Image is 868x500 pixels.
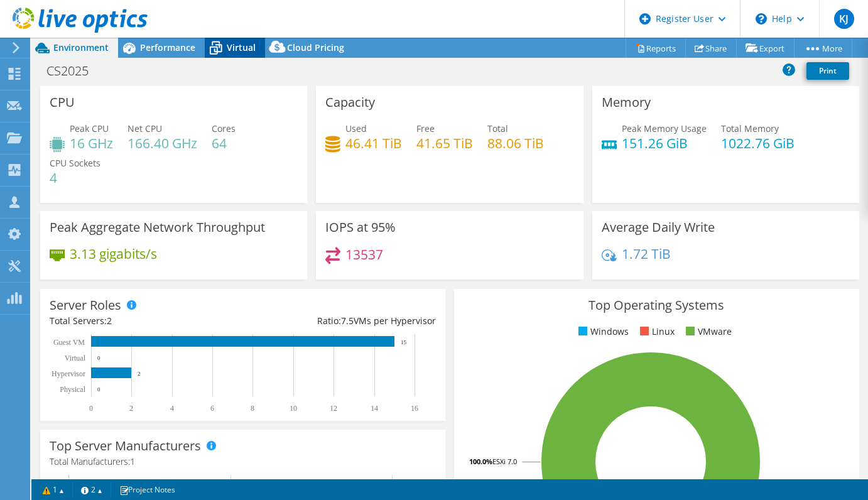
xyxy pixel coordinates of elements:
[129,404,133,413] text: 2
[70,122,109,134] span: Peak CPU
[89,404,93,413] text: 0
[794,38,852,58] a: More
[50,455,436,469] h4: Total Manufacturers:
[806,62,849,80] a: Print
[111,482,184,497] a: Project Notes
[107,315,112,327] span: 2
[227,41,256,53] span: Virtual
[97,355,100,361] text: 0
[834,9,854,29] span: KJ
[50,171,100,185] h4: 4
[41,64,108,78] h1: CS2025
[602,95,651,109] h3: Memory
[683,325,732,339] li: VMware
[416,122,435,134] span: Free
[50,298,121,312] h3: Server Roles
[140,41,195,53] span: Performance
[401,339,407,345] text: 15
[212,122,236,134] span: Cores
[50,157,100,169] span: CPU Sockets
[138,371,141,377] text: 2
[53,41,109,53] span: Environment
[170,404,174,413] text: 4
[52,369,85,378] text: Hypervisor
[325,220,396,234] h3: IOPS at 95%
[736,38,795,58] a: Export
[50,314,242,328] div: Total Servers:
[721,136,795,150] h4: 1022.76 GiB
[34,482,73,497] a: 1
[637,325,675,339] li: Linux
[685,38,737,58] a: Share
[416,136,473,150] h4: 41.65 TiB
[626,38,686,58] a: Reports
[127,136,197,150] h4: 166.40 GHz
[53,338,85,347] text: Guest VM
[50,220,265,234] h3: Peak Aggregate Network Throughput
[756,13,767,24] svg: \n
[492,457,517,466] tspan: ESXi 7.0
[50,439,201,453] h3: Top Server Manufacturers
[65,354,86,362] text: Virtual
[251,404,254,413] text: 8
[371,404,378,413] text: 14
[469,457,492,466] tspan: 100.0%
[325,95,375,109] h3: Capacity
[70,136,113,150] h4: 16 GHz
[97,386,100,393] text: 0
[341,315,354,327] span: 7.5
[622,247,671,261] h4: 1.72 TiB
[290,404,297,413] text: 10
[130,455,135,467] span: 1
[72,482,111,497] a: 2
[210,404,214,413] text: 6
[287,41,344,53] span: Cloud Pricing
[330,404,337,413] text: 12
[602,220,715,234] h3: Average Daily Write
[411,404,418,413] text: 16
[487,136,544,150] h4: 88.06 TiB
[127,122,162,134] span: Net CPU
[464,298,850,312] h3: Top Operating Systems
[622,122,707,134] span: Peak Memory Usage
[345,136,402,150] h4: 46.41 TiB
[242,314,435,328] div: Ratio: VMs per Hypervisor
[60,385,85,394] text: Physical
[345,122,367,134] span: Used
[721,122,779,134] span: Total Memory
[70,247,157,261] h4: 3.13 gigabits/s
[50,95,75,109] h3: CPU
[622,136,707,150] h4: 151.26 GiB
[345,247,383,261] h4: 13537
[575,325,629,339] li: Windows
[487,122,508,134] span: Total
[212,136,236,150] h4: 64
